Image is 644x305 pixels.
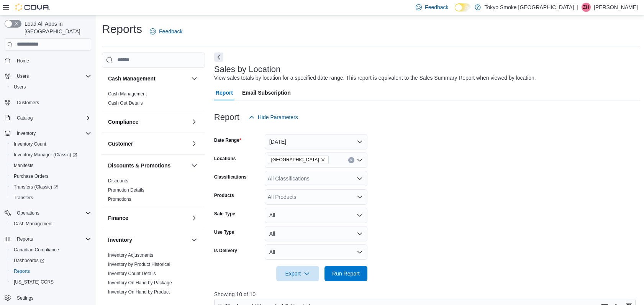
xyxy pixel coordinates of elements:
[108,236,132,244] h3: Inventory
[321,157,325,162] button: Remove Manitoba from selection in this group
[108,75,188,82] button: Cash Management
[14,84,26,90] span: Users
[265,244,367,260] button: All
[11,139,49,149] a: Inventory Count
[108,162,170,169] h3: Discounts & Promotions
[108,214,188,222] button: Finance
[17,58,29,64] span: Home
[14,268,30,274] span: Reports
[108,75,156,82] h3: Cash Management
[108,289,170,295] a: Inventory On Hand by Product
[324,266,367,281] button: Run Report
[2,292,94,303] button: Settings
[214,113,239,122] h3: Report
[214,229,234,235] label: Use Type
[190,213,199,223] button: Finance
[214,192,234,198] label: Products
[14,234,91,244] span: Reports
[108,280,172,286] span: Inventory On Hand by Package
[265,208,367,223] button: All
[216,85,233,100] span: Report
[108,162,188,169] button: Discounts & Promotions
[425,3,448,11] span: Feedback
[190,161,199,170] button: Discounts & Promotions
[2,113,94,123] button: Catalog
[8,160,94,171] button: Manifests
[2,97,94,108] button: Customers
[455,3,471,11] input: Dark Mode
[14,279,54,285] span: [US_STATE] CCRS
[11,193,91,202] span: Transfers
[108,271,156,276] a: Inventory Count Details
[11,182,91,192] span: Transfers (Classic)
[14,141,46,147] span: Inventory Count
[11,161,91,170] span: Manifests
[108,187,144,193] span: Promotion Details
[594,3,638,12] p: [PERSON_NAME]
[8,218,94,229] button: Cash Management
[265,134,367,149] button: [DATE]
[14,257,44,264] span: Dashboards
[17,73,29,79] span: Users
[8,149,94,160] a: Inventory Manager (Classic)
[8,139,94,149] button: Inventory Count
[214,52,223,62] button: Next
[102,89,205,111] div: Cash Management
[11,139,91,149] span: Inventory Count
[108,187,144,193] a: Promotion Details
[14,98,42,107] a: Customers
[14,113,36,123] button: Catalog
[11,219,91,228] span: Cash Management
[11,193,36,202] a: Transfers
[21,20,91,35] span: Load All Apps in [GEOGRAPHIC_DATA]
[14,293,91,302] span: Settings
[14,208,91,218] span: Operations
[11,150,80,159] a: Inventory Manager (Classic)
[357,157,363,163] button: Open list of options
[108,100,143,106] a: Cash Out Details
[108,236,188,244] button: Inventory
[14,234,36,244] button: Reports
[11,267,91,276] span: Reports
[8,266,94,277] button: Reports
[108,214,128,222] h3: Finance
[108,197,131,202] a: Promotions
[190,117,199,126] button: Compliance
[14,162,33,169] span: Manifests
[14,72,91,81] span: Users
[577,3,578,12] p: |
[108,91,147,97] span: Cash Management
[2,128,94,139] button: Inventory
[15,3,50,11] img: Cova
[11,182,61,192] a: Transfers (Classic)
[108,253,153,258] a: Inventory Adjustments
[17,236,33,242] span: Reports
[108,262,170,267] a: Inventory by Product Historical
[11,245,91,254] span: Canadian Compliance
[214,65,281,74] h3: Sales by Location
[276,266,319,281] button: Export
[214,211,235,217] label: Sale Type
[108,140,188,148] button: Customer
[357,175,363,182] button: Open list of options
[102,21,142,37] h1: Reports
[108,118,138,126] h3: Compliance
[108,271,156,277] span: Inventory Count Details
[8,182,94,192] a: Transfers (Classic)
[108,196,131,202] span: Promotions
[14,247,59,253] span: Canadian Compliance
[11,277,57,287] a: [US_STATE] CCRS
[214,248,237,254] label: Is Delivery
[11,172,52,181] a: Purchase Orders
[17,130,36,136] span: Inventory
[108,280,172,285] a: Inventory On Hand by Package
[14,208,43,218] button: Operations
[2,55,94,66] button: Home
[455,11,455,12] span: Dark Mode
[190,74,199,83] button: Cash Management
[485,3,574,12] p: Tokyo Smoke [GEOGRAPHIC_DATA]
[2,71,94,82] button: Users
[11,256,48,265] a: Dashboards
[582,3,591,12] div: Zoe Hyndman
